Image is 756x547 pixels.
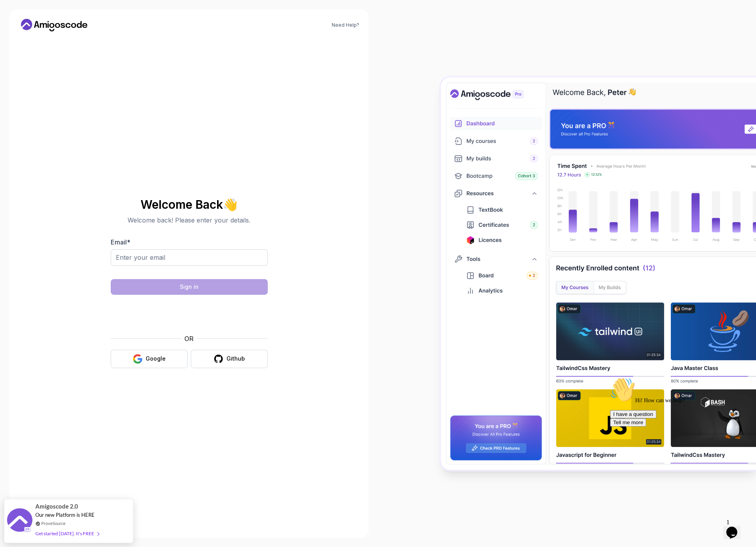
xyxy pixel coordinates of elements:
a: Home link [19,19,89,31]
input: Enter your email [111,249,268,266]
button: I have a question [3,36,49,44]
h2: Welcome Back [111,198,268,211]
a: ProveSource [41,520,66,527]
span: Amigoscode 2.0 [35,502,78,511]
iframe: chat widget [723,516,748,539]
img: :wave: [3,3,28,28]
p: OR [184,334,194,343]
iframe: A hCaptcha biztonsági kihívás jelölőnégyzetét tartalmazó widget [130,299,248,329]
button: Tell me more [3,44,39,53]
img: Amigoscode Dashboard [441,77,756,470]
span: Hi! How can we help? [3,24,78,29]
div: Sign in [180,283,199,291]
span: Our new Platform is HERE [35,512,95,518]
div: 👋Hi! How can we help?I have a questionTell me more [3,3,144,53]
a: Need Help? [332,22,359,28]
p: Welcome back! Please enter your details. [111,215,268,225]
span: 👋 [222,195,241,213]
div: Google [146,355,166,363]
button: Google [111,350,188,368]
button: Github [191,350,268,368]
div: Github [226,355,245,363]
img: provesource social proof notification image [7,508,33,534]
label: Email * [111,238,130,246]
iframe: chat widget [607,374,748,512]
button: Sign in [111,279,268,295]
div: Get started [DATE]. It's FREE [35,529,99,538]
